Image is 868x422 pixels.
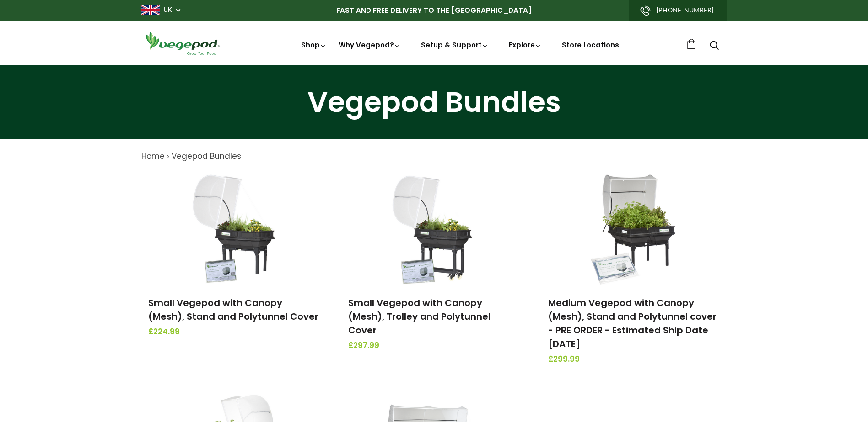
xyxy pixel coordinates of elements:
[186,172,282,286] img: Small Vegepod with Canopy (Mesh), Stand and Polytunnel Cover
[586,172,682,286] img: Medium Vegepod with Canopy (Mesh), Stand and Polytunnel cover - PRE ORDER - Estimated Ship Date O...
[710,42,719,51] a: Search
[148,296,318,323] a: Small Vegepod with Canopy (Mesh), Stand and Polytunnel Cover
[141,151,727,163] nav: breadcrumbs
[141,151,165,162] a: Home
[562,40,619,50] a: Store Locations
[141,5,160,15] img: gb_large.png
[548,353,720,365] span: £299.99
[172,151,241,162] a: Vegepod Bundles
[11,88,857,116] h1: Vegepod Bundles
[148,326,320,338] span: £224.99
[167,151,169,162] span: ›
[301,40,327,50] a: Shop
[348,340,520,352] span: £297.99
[421,40,489,50] a: Setup & Support
[548,296,717,350] a: Medium Vegepod with Canopy (Mesh), Stand and Polytunnel cover - PRE ORDER - Estimated Ship Date [...
[141,30,224,56] img: Vegepod
[348,296,491,337] a: Small Vegepod with Canopy (Mesh), Trolley and Polytunnel Cover
[386,172,482,286] img: Small Vegepod with Canopy (Mesh), Trolley and Polytunnel Cover
[163,5,172,15] a: UK
[339,40,401,50] a: Why Vegepod?
[509,40,542,50] a: Explore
